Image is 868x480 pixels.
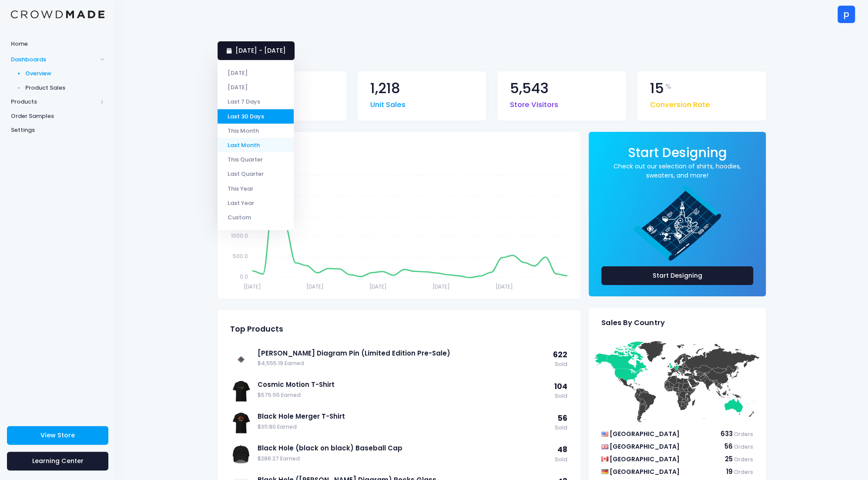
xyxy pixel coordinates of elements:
[725,454,733,463] span: 25
[40,431,75,440] span: View Store
[218,80,294,94] li: [DATE]
[11,55,97,64] span: Dashboards
[665,81,671,92] span: %
[369,283,387,290] tspan: [DATE]
[218,41,295,60] a: [DATE] - [DATE]
[610,467,679,476] span: [GEOGRAPHIC_DATA]
[7,426,108,445] a: View Store
[734,456,753,463] span: Orders
[218,138,294,152] li: Last Month
[258,423,550,431] span: $311.80 Earned
[496,283,513,290] tspan: [DATE]
[724,442,733,451] span: 56
[510,81,549,96] span: 5,543
[11,126,104,134] span: Settings
[11,10,104,19] img: Logo
[32,457,84,465] span: Learning Center
[11,97,97,106] span: Products
[610,430,679,438] span: [GEOGRAPHIC_DATA]
[553,349,567,360] span: 622
[510,95,558,111] span: Store Visitors
[628,151,727,159] a: Start Designing
[258,349,549,358] a: [PERSON_NAME] Diagram Pin (Limited Edition Pre-Sale)
[235,46,286,55] span: [DATE] - [DATE]
[218,94,294,109] li: Last 7 Days
[258,443,550,453] a: Black Hole (black on black) Baseball Cap
[218,196,294,210] li: Last Year
[558,413,567,423] span: 56
[601,162,753,180] a: Check out our selection of shirts, hoodies, sweaters, and more!
[231,232,248,239] tspan: 1000.0
[721,429,733,438] span: 633
[838,6,855,23] div: p
[218,167,294,181] li: Last Quarter
[734,468,753,476] span: Orders
[601,319,664,327] span: Sales By Country
[628,144,727,161] span: Start Designing
[218,109,294,124] li: Last 30 Days
[432,283,450,290] tspan: [DATE]
[610,455,679,463] span: [GEOGRAPHIC_DATA]
[11,40,104,48] span: Home
[601,266,753,285] a: Start Designing
[218,152,294,167] li: This Quarter
[11,112,104,121] span: Order Samples
[258,412,550,421] a: Black Hole Merger T-Shirt
[370,95,406,111] span: Unit Sales
[650,95,710,111] span: Conversion Rate
[554,392,567,400] span: Sold
[233,252,248,259] tspan: 500.0
[554,381,567,392] span: 104
[218,181,294,195] li: This Year
[25,84,105,92] span: Product Sales
[370,81,400,96] span: 1,218
[258,455,550,463] span: $286.27 Earned
[218,210,294,225] li: Custom
[650,81,664,96] span: 15
[244,283,261,290] tspan: [DATE]
[726,467,733,476] span: 19
[218,124,294,138] li: This Month
[734,443,753,450] span: Orders
[7,452,108,470] a: Learning Center
[258,391,550,399] span: $575.55 Earned
[230,325,283,334] span: Top Products
[555,456,567,464] span: Sold
[555,424,567,432] span: Sold
[610,442,679,451] span: [GEOGRAPHIC_DATA]
[553,360,567,369] span: Sold
[25,69,105,78] span: Overview
[240,272,248,280] tspan: 0.0
[258,359,549,368] span: $4,555.19 Earned
[557,444,567,455] span: 48
[218,66,294,80] li: [DATE]
[258,380,550,389] a: Cosmic Motion T-Shirt
[306,283,324,290] tspan: [DATE]
[734,430,753,438] span: Orders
